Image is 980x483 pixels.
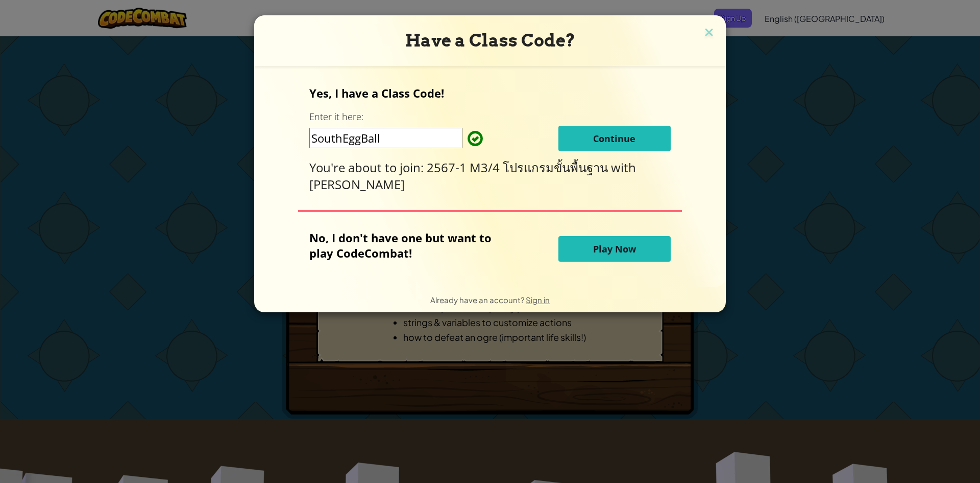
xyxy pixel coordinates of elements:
[405,30,575,51] span: Have a Class Code?
[427,159,611,176] span: 2567-1 M3/4 โปรแกรมขั้นพื้นฐาน
[593,132,635,145] span: Continue
[309,230,507,261] p: No, I don't have one but want to play CodeCombat!
[309,110,363,123] label: Enter it here:
[309,176,405,193] span: [PERSON_NAME]
[593,243,636,255] span: Play Now
[309,85,670,101] p: Yes, I have a Class Code!
[611,159,636,176] span: with
[309,159,427,176] span: You're about to join:
[702,26,716,41] img: close icon
[558,236,671,262] button: Play Now
[430,295,526,305] span: Already have an account?
[558,126,671,151] button: Continue
[526,295,550,305] a: Sign in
